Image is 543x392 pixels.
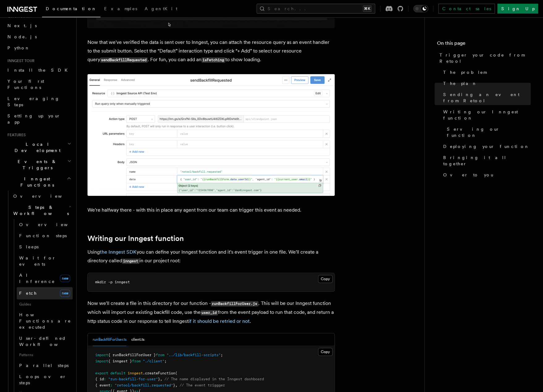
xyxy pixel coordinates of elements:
span: Overview [19,222,83,227]
button: Copy [318,275,333,283]
span: Function steps [19,233,67,238]
a: Fetchnew [17,287,73,299]
code: isFetching [202,57,225,63]
span: Your first Functions [7,79,44,90]
span: Install the SDK [7,68,71,73]
span: ( [175,371,177,375]
span: Over to you [443,172,493,178]
span: "run-backfill-for-user" [108,377,158,381]
span: , [160,377,162,381]
span: : [104,377,106,381]
span: Loops over steps [19,374,66,385]
span: ; [164,359,167,363]
span: Parallel steps [19,363,69,368]
img: Retool form submit button event handler [87,74,335,196]
a: Serving our function [444,124,531,141]
a: The plan [441,78,531,89]
span: new [60,275,70,282]
button: Events & Triggers [5,156,73,173]
a: Overview [17,219,73,230]
a: AgentKit [141,2,181,17]
span: Steps & Workflows [11,204,69,217]
span: // The name displayed in the Inngest dashboard [164,377,264,381]
a: User-defined Workflows [17,333,73,350]
span: from [156,353,164,357]
span: Deploying your function [443,143,529,150]
span: AgentKit [145,6,177,11]
span: Sleeps [19,244,39,249]
span: Bringing it all together [443,154,531,167]
a: Parallel steps [17,360,73,371]
span: Inngest Functions [5,176,67,188]
span: import [95,353,108,357]
span: Guides [17,299,73,309]
a: Bringing it all together [441,152,531,169]
span: { runBackfillForUser } [108,353,156,357]
h4: On this page [437,40,531,49]
a: Examples [100,2,141,17]
span: from [132,359,141,363]
span: Next.js [7,23,37,28]
span: { inngest } [108,359,132,363]
a: Loops over steps [17,371,73,388]
span: , [175,383,177,387]
span: Wait for events [19,255,56,267]
a: How Functions are executed [17,309,73,333]
a: Install the SDK [5,65,73,76]
button: Search...⌘K [257,4,375,14]
span: Writing our Inngest function [443,109,531,121]
span: Node.js [7,34,37,39]
span: // The event triggger [180,383,225,387]
button: Copy [318,348,333,356]
a: AI Inferencenew [17,270,73,287]
span: Documentation [46,6,97,11]
p: Now we'll create a file in this directory for our function - . This will be our Inngest function ... [87,299,335,326]
span: How Functions are executed [19,312,71,330]
kbd: ⌘K [363,6,371,12]
p: Using you can define your Inngest function and it's event trigger in one file. We'll create a dir... [87,248,335,265]
span: "retool/backfill.requested" [115,383,173,387]
span: Inngest tour [5,58,35,63]
span: Local Development [5,141,67,154]
a: Writing our Inngest function [441,106,531,124]
a: the Inngest SDK [100,249,137,255]
a: Trigger your code from Retool [437,49,531,67]
span: Features [5,133,26,137]
span: Patterns [17,350,73,360]
a: if it should be retried or not [189,318,250,324]
span: Setting up your app [7,113,61,124]
span: Serving our function [447,126,531,138]
code: inngest [122,259,139,264]
span: { id [95,377,104,381]
code: sendBackfillRequested [100,57,148,63]
span: new [60,289,70,297]
a: Leveraging Steps [5,93,73,110]
a: Sending an event from Retool [441,89,531,106]
a: Function steps [17,230,73,241]
button: Steps & Workflows [11,202,73,219]
a: Your first Functions [5,76,73,93]
a: The problem [441,67,531,78]
button: Inngest Functions [5,173,73,191]
a: Setting up your app [5,110,73,128]
a: Over to you [441,169,531,180]
span: default [110,371,125,375]
span: The problem [443,69,486,75]
a: Writing our Inngest function [87,234,184,243]
span: Sending an event from Retool [443,91,531,104]
button: runBackfillForUser.ts [93,333,126,346]
span: : [110,383,112,387]
span: } [173,383,175,387]
a: Contact sales [438,4,495,14]
span: import [95,359,108,363]
a: Deploying your function [441,141,531,152]
a: Sleeps [17,241,73,252]
span: The plan [443,80,477,86]
span: Examples [104,6,137,11]
span: ; [221,353,223,357]
span: Leveraging Steps [7,96,60,107]
button: client.ts [131,333,144,346]
code: mkdir -p inngest [95,280,130,284]
a: Python [5,42,73,53]
button: Toggle dark mode [413,5,428,12]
